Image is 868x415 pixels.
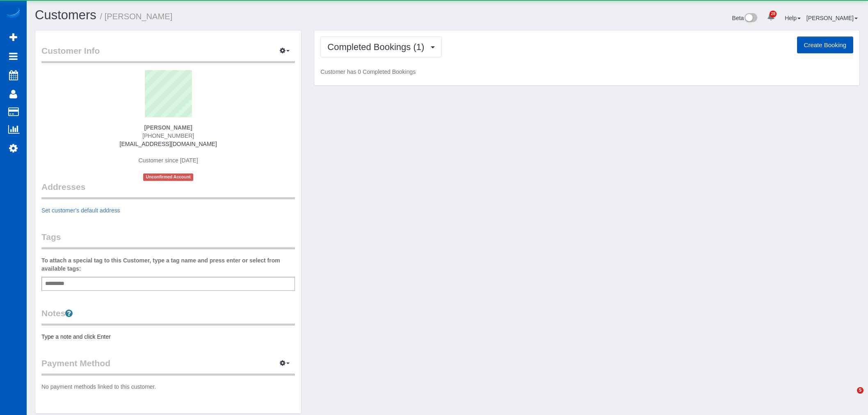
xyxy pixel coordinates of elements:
a: 28 [763,8,779,26]
strong: [PERSON_NAME] [144,124,192,131]
legend: Tags [41,231,295,249]
a: Beta [732,15,758,21]
legend: Notes [41,307,295,326]
span: Completed Bookings (1) [327,42,428,52]
a: Customers [35,8,96,22]
span: 28 [770,11,777,17]
p: No payment methods linked to this customer. [41,383,295,391]
small: / [PERSON_NAME] [100,12,173,21]
legend: Payment Method [41,357,295,376]
legend: Customer Info [41,45,295,63]
a: [PERSON_NAME] [806,15,858,21]
span: [PHONE_NUMBER] [142,132,194,139]
button: Create Booking [797,36,853,54]
label: To attach a special tag to this Customer, type a tag name and press enter or select from availabl... [41,256,295,273]
pre: Type a note and click Enter [41,333,295,341]
img: Automaid Logo [5,8,21,20]
img: New interface [744,13,757,24]
a: [EMAIL_ADDRESS][DOMAIN_NAME] [120,141,217,147]
iframe: Intercom live chat [840,387,860,407]
span: Customer since [DATE] [139,157,198,164]
a: Set customer's default address [41,207,120,214]
span: Unconfirmed Account [143,173,193,180]
span: 5 [857,387,863,394]
button: Completed Bookings (1) [320,36,442,57]
a: Help [785,15,801,21]
p: Customer has 0 Completed Bookings [320,68,853,76]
